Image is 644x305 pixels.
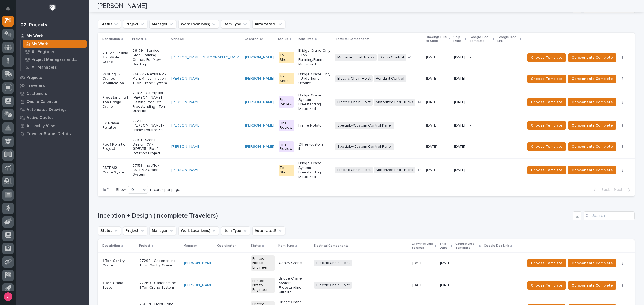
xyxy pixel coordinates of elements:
button: Choose Template [527,281,566,290]
button: Components Complete [568,142,616,151]
p: Bridge Crane Only - Underhung Ultralite [298,72,331,85]
p: [DATE] [412,260,425,265]
p: Bridge Crane System - Freestanding Ultralite [279,276,310,294]
p: Ship Date [440,241,449,251]
p: Status [251,243,261,249]
span: Next [614,187,626,192]
span: + 1 [408,77,411,80]
button: Notifications [2,3,14,14]
a: Assembly View [16,122,89,130]
p: Projects [27,75,42,80]
button: Choose Template [527,53,566,62]
span: Choose Template [531,260,562,266]
a: Projects [16,73,89,81]
p: Coordinator [244,36,263,42]
p: 20 Ton Double Box Girder Crane [102,51,128,64]
p: - [470,76,494,81]
p: Show [116,188,126,192]
button: Components Complete [568,281,616,290]
p: Gantry Crane [279,261,310,265]
p: - [245,168,274,172]
input: Search [584,211,635,220]
p: Google Doc Link [497,34,518,44]
span: Motorized End Trucks [374,167,415,173]
button: Status [98,20,121,28]
span: Choose Template [531,167,562,173]
span: Components Complete [572,143,613,150]
span: + 2 [418,169,421,172]
p: Automated Drawings [27,107,67,112]
p: [DATE] [412,282,425,288]
p: - [470,100,494,105]
p: 26627 - Nexus RV - Plant 4 - Lamination 1-Ton Crane System [133,72,167,85]
a: Project Managers and Engineers [21,56,89,63]
span: Specialty/Custom Control Panel [335,122,394,129]
button: Automated? [252,20,285,28]
p: 27292 - Cadence Inc - 1 Ton Gantry Crane [140,259,180,268]
p: 1 Ton Gantry Crane [102,259,135,268]
p: FSTRM2 Crane System [102,166,128,175]
button: Choose Template [527,75,566,83]
p: Project [132,36,143,42]
div: Final Review [279,120,294,131]
p: Freestanding 1 Ton Bridge Crane [102,95,128,109]
p: [DATE] [454,144,466,149]
p: Assembly View [27,124,55,128]
button: Automated? [252,226,285,235]
tr: 6K Frame Rotator27248 - [PERSON_NAME] - Frame Rotator 6K[PERSON_NAME] [PERSON_NAME] Final ReviewF... [98,116,635,135]
span: Motorized End Trucks [335,54,377,61]
p: [DATE] [454,76,466,81]
p: Electrical Components [314,243,349,249]
button: Item Type [221,20,250,28]
p: Onsite Calendar [27,99,58,104]
a: [PERSON_NAME] [245,123,274,128]
p: Manager [171,36,184,42]
a: My Work [21,40,89,48]
button: Next [612,187,635,192]
div: To Shop [279,73,294,84]
p: [DATE] [454,123,466,128]
span: Electric Chain Hoist [335,167,373,173]
p: - [470,123,494,128]
a: Automated Drawings [16,106,89,114]
tr: Existing .5T Cranes Modification26627 - Nexus RV - Plant 4 - Lamination 1-Ton Crane System[PERSON... [98,69,635,88]
span: Choose Template [531,99,562,105]
a: [PERSON_NAME] [245,144,274,149]
p: Google Doc Link [484,243,509,249]
a: [PERSON_NAME] [171,123,201,128]
p: [DATE] [426,75,438,81]
p: My Work [32,42,48,47]
p: Description [102,36,120,42]
a: My Work [16,32,89,40]
p: My Work [27,34,43,39]
span: + 1 [408,56,411,59]
a: Traveler Status Details [16,130,89,138]
span: Components Complete [572,99,613,105]
button: Status [98,226,121,235]
div: Printed - Not to Engineer [251,278,275,293]
p: [DATE] [426,99,438,105]
p: 1 Ton Crane System [102,281,135,290]
span: Choose Template [531,143,562,150]
p: Active Quotes [27,116,54,120]
p: - [218,261,247,265]
a: Customers [16,90,89,98]
a: [PERSON_NAME] [184,283,213,288]
p: 6K Frame Rotator [102,121,128,130]
p: Frame Rotator [298,123,331,128]
p: Item Type [278,243,294,249]
div: 02. Projects [20,22,47,28]
button: Manager [149,226,176,235]
p: Project Managers and Engineers [32,57,85,62]
p: 27260 - Cadence Inc - 1 Ton Crane System [140,281,180,290]
tr: 1 Ton Crane System27260 - Cadence Inc - 1 Ton Crane System[PERSON_NAME] -Printed - Not to Enginee... [98,274,635,297]
button: Choose Template [527,121,566,130]
p: Google Doc Template [455,241,478,251]
span: Choose Template [531,76,562,82]
button: Item Type [221,226,250,235]
button: Project [123,20,147,28]
p: Status [278,36,288,42]
span: Choose Template [531,282,562,289]
a: Active Quotes [16,114,89,122]
p: Existing .5T Cranes Modification [102,72,128,85]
